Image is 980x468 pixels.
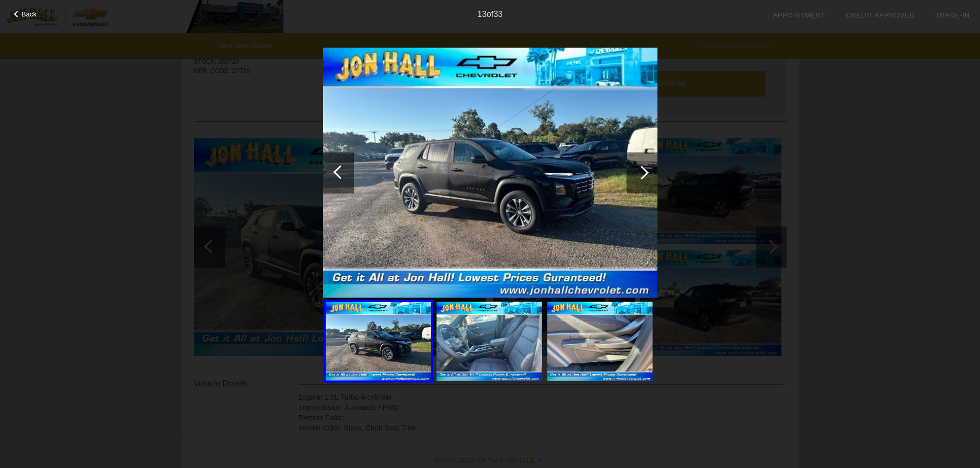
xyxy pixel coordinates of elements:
a: Credit Approved [846,11,915,19]
a: Trade-In [935,11,970,19]
img: 14.jpg [436,302,542,381]
span: Back [22,10,37,18]
img: 13.jpg [323,47,657,298]
span: 13 [477,10,487,18]
span: 33 [493,10,503,18]
a: Appointment [773,11,825,19]
img: 15.jpg [547,302,652,381]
